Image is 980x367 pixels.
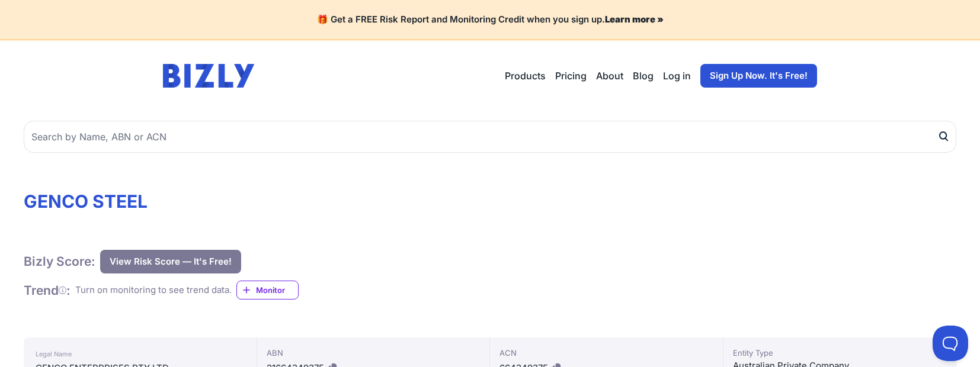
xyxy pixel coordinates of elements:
[24,121,956,153] input: Search by Name, ABN or ACN
[24,253,95,269] h1: Bizly Score:
[24,282,71,298] h1: Trend :
[499,347,713,359] div: ACN
[36,347,245,361] div: Legal Name
[555,69,587,83] a: Pricing
[100,250,241,273] button: View Risk Score — It's Free!
[505,69,546,83] button: Products
[700,64,817,88] a: Sign Up Now. It's Free!
[733,347,947,359] div: Entity Type
[14,14,966,25] h4: 🎁 Get a FREE Risk Report and Monitoring Credit when you sign up.
[256,284,298,296] span: Monitor
[596,69,623,83] a: About
[267,347,481,359] div: ABN
[663,69,691,83] a: Log in
[633,69,654,83] a: Blog
[75,284,232,297] div: Turn on monitoring to see trend data.
[933,326,968,361] iframe: Toggle Customer Support
[236,281,299,300] a: Monitor
[24,191,956,212] h1: GENCO STEEL
[605,14,664,25] a: Learn more »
